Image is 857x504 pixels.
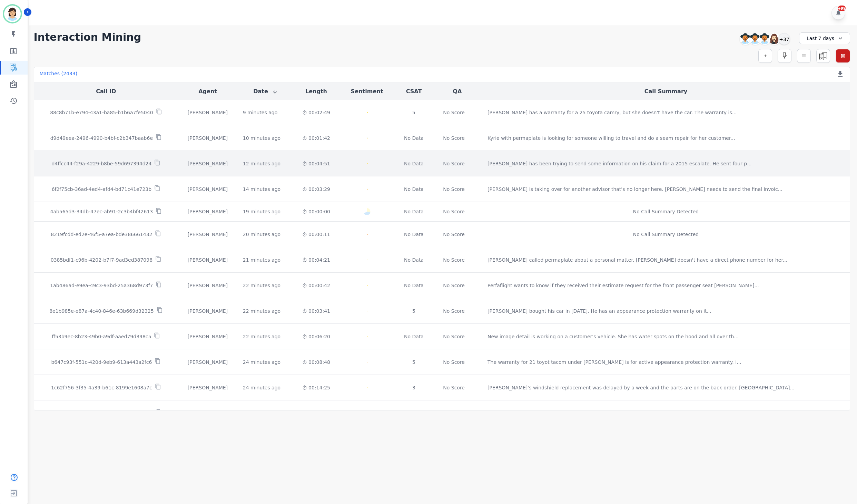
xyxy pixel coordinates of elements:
[487,135,735,142] div: Kyrie with permaplate is looking for someone willing to travel and do a seam repair for her custo...
[299,410,333,417] div: 00:06:38
[299,186,333,193] div: 00:03:29
[299,109,333,116] div: 00:02:49
[487,410,736,417] div: [PERSON_NAME] has an appointment to have a rock chip repaired under her policy. She got an email ...
[51,160,151,167] p: d4ffcc44-f29a-4229-b8be-59d697394d24
[49,308,154,314] p: 8e1b985e-e87a-4c40-846e-63b669d32325
[51,256,152,263] p: 0385bdf1-c96b-4202-b7f7-9ad3ed387098
[443,359,465,366] div: No Score
[299,256,333,263] div: 00:04:21
[443,231,465,238] div: No Score
[401,282,427,289] div: No Data
[443,135,465,142] div: No Score
[487,282,759,289] div: Perfaflight wants to know if they received their estimate request for the front passenger seat [P...
[184,186,232,193] div: [PERSON_NAME]
[401,333,427,340] div: No Data
[184,282,232,289] div: [PERSON_NAME]
[40,70,78,80] div: Matches ( 2433 )
[299,282,333,289] div: 00:00:42
[487,109,737,116] div: [PERSON_NAME] has a warranty for a 25 toyota camry, but she doesn't have the car. The warranty is...
[51,384,152,391] p: 1c62f756-3f35-4a39-b61c-8199e1608a7c
[184,231,232,238] div: [PERSON_NAME]
[243,135,280,142] div: 10 minutes ago
[184,410,232,417] div: [PERSON_NAME]
[443,160,465,167] div: No Score
[443,256,465,263] div: No Score
[443,308,465,314] div: No Score
[453,87,462,96] button: QA
[299,208,333,215] div: 00:00:00
[243,333,280,340] div: 22 minutes ago
[299,308,333,314] div: 00:03:41
[299,384,333,391] div: 00:14:25
[52,333,151,340] p: ff53b9ec-8b23-49b0-a9df-aaed79d398c5
[243,160,280,167] div: 12 minutes ago
[184,135,232,142] div: [PERSON_NAME]
[406,87,422,96] button: CSAT
[443,384,465,391] div: No Score
[401,384,427,391] div: 3
[838,6,846,11] div: +99
[184,333,232,340] div: [PERSON_NAME]
[487,359,741,366] div: The warranty for 21 toyot tacom under [PERSON_NAME] is for active appearance protection warranty....
[243,410,280,417] div: 26 minutes ago
[443,109,465,116] div: No Score
[198,87,217,96] button: Agent
[299,135,333,142] div: 00:01:42
[443,282,465,289] div: No Score
[401,160,427,167] div: No Data
[401,135,427,142] div: No Data
[401,186,427,193] div: No Data
[253,87,278,96] button: Date
[401,231,427,238] div: No Data
[487,333,739,340] div: New image detail is working on a customer's vehicle. She has water spots on the hood and all over...
[34,31,141,43] h1: Interaction Mining
[487,186,782,193] div: [PERSON_NAME] is taking over for another advisor that's no longer here. [PERSON_NAME] needs to se...
[243,231,280,238] div: 20 minutes ago
[644,87,687,96] button: Call Summary
[487,256,787,263] div: [PERSON_NAME] called permaplate about a personal matter. [PERSON_NAME] doesn't have a direct phon...
[299,160,333,167] div: 00:04:51
[243,186,280,193] div: 14 minutes ago
[184,109,232,116] div: [PERSON_NAME]
[799,32,850,44] div: Last 7 days
[243,384,280,391] div: 24 minutes ago
[401,359,427,366] div: 5
[487,384,795,391] div: [PERSON_NAME]'s windshield replacement was delayed by a week and the parts are on the back order....
[243,308,280,314] div: 22 minutes ago
[487,208,844,215] div: No Call Summary Detected
[184,208,232,215] div: [PERSON_NAME]
[299,333,333,340] div: 00:06:20
[487,160,752,167] div: [PERSON_NAME] has been trying to send some information on his claim for a 2015 escalate. He sent ...
[243,256,280,263] div: 21 minutes ago
[52,186,152,193] p: 6f2f75cb-36ad-4ed4-afd4-bd71c41e723b
[96,87,116,96] button: Call ID
[51,359,152,366] p: b647c93f-551c-420d-9eb9-613a443a2fc6
[50,109,153,116] p: 88c8b71b-e794-43a1-ba85-b1b6a7fe5040
[487,231,844,238] div: No Call Summary Detected
[443,208,465,215] div: No Score
[443,410,465,417] div: No Score
[299,359,333,366] div: 00:08:48
[443,333,465,340] div: No Score
[184,256,232,263] div: [PERSON_NAME]
[184,359,232,366] div: [PERSON_NAME]
[305,87,327,96] button: Length
[401,208,427,215] div: No Data
[184,160,232,167] div: [PERSON_NAME]
[50,282,153,289] p: 1ab486ad-e9ea-49c3-93bd-25a368d973f7
[351,87,383,96] button: Sentiment
[50,410,153,417] p: 3086e2fe-6759-4194-b1bd-9db746c93855
[51,231,152,238] p: 8219fcdd-ed2e-46f5-a7ea-bde386661432
[4,6,21,22] img: Bordered avatar
[443,186,465,193] div: No Score
[778,33,790,45] div: +37
[401,109,427,116] div: 5
[50,135,153,142] p: d9d49eea-2496-4990-b4bf-c2b347baab6e
[243,359,280,366] div: 24 minutes ago
[401,410,427,417] div: No Data
[243,208,280,215] div: 19 minutes ago
[184,308,232,314] div: [PERSON_NAME]
[50,208,153,215] p: 4ab565d3-34db-47ec-ab91-2c3b4bf42613
[401,308,427,314] div: 5
[299,231,333,238] div: 00:00:11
